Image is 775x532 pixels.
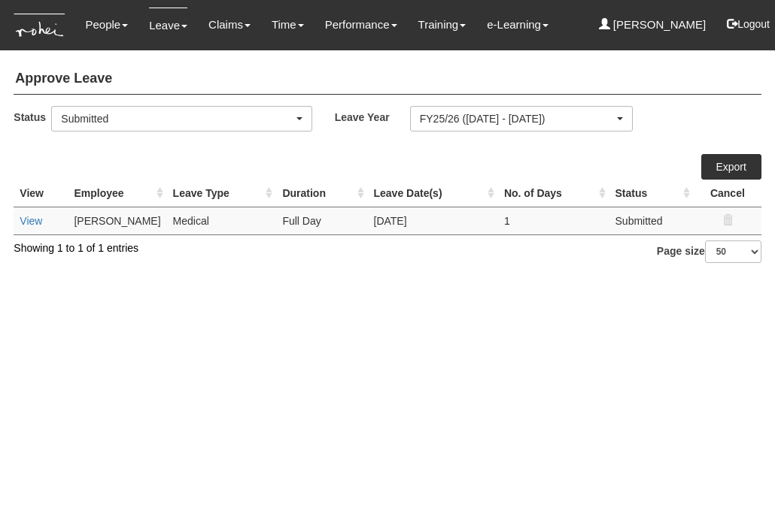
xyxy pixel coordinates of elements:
[368,180,498,207] th: Leave Date(s) : activate to sort column ascending
[14,64,761,95] h4: Approve Leave
[20,215,42,227] a: View
[694,180,761,207] th: Cancel
[487,8,549,42] a: e-Learning
[14,106,51,128] label: Status
[498,207,609,234] td: 1
[420,111,614,126] div: FY25/26 ([DATE] - [DATE])
[705,240,761,263] select: Page size
[272,8,304,42] a: Time
[68,207,166,234] td: [PERSON_NAME]
[167,180,277,207] th: Leave Type : activate to sort column ascending
[149,8,187,43] a: Leave
[368,207,498,234] td: [DATE]
[276,207,367,234] td: Full Day
[410,106,633,131] button: FY25/26 ([DATE] - [DATE])
[51,106,312,131] button: Submitted
[325,8,397,42] a: Performance
[68,180,166,207] th: Employee : activate to sort column ascending
[498,180,609,207] th: No. of Days : activate to sort column ascending
[208,8,251,42] a: Claims
[609,207,694,234] td: Submitted
[167,207,277,234] td: Medical
[657,240,761,263] label: Page size
[599,8,707,42] a: [PERSON_NAME]
[609,180,694,207] th: Status : activate to sort column ascending
[85,8,128,42] a: People
[61,111,293,126] div: Submitted
[335,106,410,128] label: Leave Year
[701,154,761,180] a: Export
[14,180,68,207] th: View
[418,8,467,42] a: Training
[276,180,367,207] th: Duration : activate to sort column ascending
